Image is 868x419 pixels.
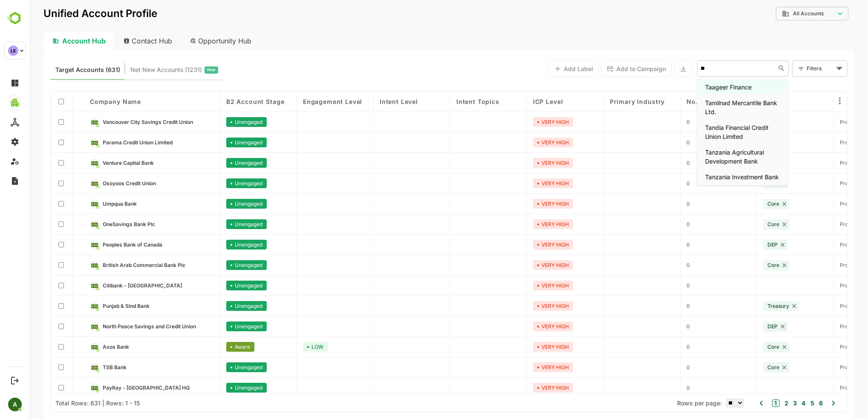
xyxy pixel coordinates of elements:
[657,364,660,370] span: 0
[753,399,758,408] button: 2
[73,344,99,350] span: Axos Bank
[196,158,237,168] div: Unengaged
[571,60,642,77] button: Add to Campaign
[87,32,150,50] div: Contact Hub
[73,303,120,309] span: Punjab & Sind Bank
[73,241,133,248] span: Peoples Bank of Canada
[810,282,832,289] span: Prospect
[4,10,26,26] img: BambooboxLogoMark.f1c84d78b4c51b1a7b5f700c9845e183.svg
[503,321,543,331] div: VERY HIGH
[810,180,832,187] span: Prospect
[8,398,22,411] div: A
[738,364,750,370] span: Core
[73,323,166,330] span: North Peace Savings and Credit Union
[503,383,543,393] div: VERY HIGH
[26,64,90,75] span: Known accounts you’ve identified to target - imported from CRM, Offline upload, or promoted from ...
[669,145,757,168] li: Tanzania Agricultural Development Bank
[657,160,660,166] span: 0
[14,32,84,50] div: Account Hub
[73,119,163,125] span: Vancouver City Savings Credit Union
[738,201,750,207] span: Core
[73,385,160,391] span: PayRay - Lithuania HQ
[427,98,470,105] span: Intent Topics
[503,260,543,270] div: VERY HIGH
[503,362,543,372] div: VERY HIGH
[196,260,237,270] div: Unengaged
[777,64,804,73] div: Filters
[647,399,692,407] span: Rows per page:
[657,180,660,187] span: 0
[738,303,759,309] span: Treasury
[669,170,757,184] li: Tanzania Investment Bank
[503,158,543,168] div: VERY HIGH
[503,219,543,229] div: VERY HIGH
[196,117,237,127] div: Unengaged
[196,98,254,105] span: B2 Account Stage
[196,178,237,188] div: Unengaged
[73,262,156,268] span: British Arab Commercial Bank Plc
[503,98,533,105] span: ICP Level
[657,98,715,105] span: No. of Employees
[742,399,750,407] button: 1
[733,301,770,311] div: Treasury
[519,60,569,77] button: Add Label
[26,399,110,407] div: Total Rows: 631 | Rows: 1 - 15
[733,260,760,270] div: Core
[14,9,127,19] p: Unified Account Profile
[657,201,660,207] span: 0
[101,64,188,75] div: Newly surfaced ICP-fit accounts from Intent, Website, LinkedIn, and other engagement signals.
[503,138,543,147] div: VERY HIGH
[503,301,543,311] div: VERY HIGH
[657,262,660,268] span: 0
[738,323,748,330] span: DEP
[657,139,660,146] span: 0
[733,199,760,209] div: Core
[273,98,332,105] span: Engagement Level
[196,240,237,250] div: Unengaged
[657,221,660,227] span: 0
[738,344,750,350] span: Core
[763,11,794,17] span: All Accounts
[503,281,543,290] div: VERY HIGH
[810,262,832,268] span: Prospect
[503,199,543,209] div: VERY HIGH
[101,64,172,75] span: Net New Accounts ( 1231 )
[810,303,832,309] span: Prospect
[73,139,143,146] span: Parama Credit Union Limited
[733,240,758,250] div: DEP
[73,180,126,187] span: Osoyoos Credit Union
[657,119,660,125] span: 0
[196,383,237,393] div: Unengaged
[196,219,237,229] div: Unengaged
[669,80,757,94] li: Taageer Finance
[196,362,237,372] div: Unengaged
[738,221,750,227] span: Core
[746,6,819,22] div: All Accounts
[761,399,767,408] button: 3
[580,98,635,105] span: Primary Industry
[503,117,543,127] div: VERY HIGH
[73,364,97,370] span: TSB Bank
[810,160,832,166] span: Prospect
[177,64,186,75] span: New
[196,199,237,209] div: Unengaged
[196,342,225,352] div: Aware
[669,121,757,143] li: Tandia Financial Credit Union Limited
[657,344,660,350] span: 0
[787,399,793,408] button: 6
[776,60,818,77] div: Filters
[8,46,18,56] div: LE
[657,385,660,391] span: 0
[503,178,543,188] div: VERY HIGH
[73,282,152,289] span: Citibank - UK
[503,342,543,352] div: VERY HIGH
[810,221,832,227] span: Prospect
[810,241,832,248] span: Prospect
[752,10,805,17] div: All Accounts
[733,342,760,352] div: Core
[738,241,748,248] span: DEP
[810,139,832,146] span: Prospect
[196,321,237,331] div: Unengaged
[60,98,111,105] span: Company name
[273,342,298,352] div: LOW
